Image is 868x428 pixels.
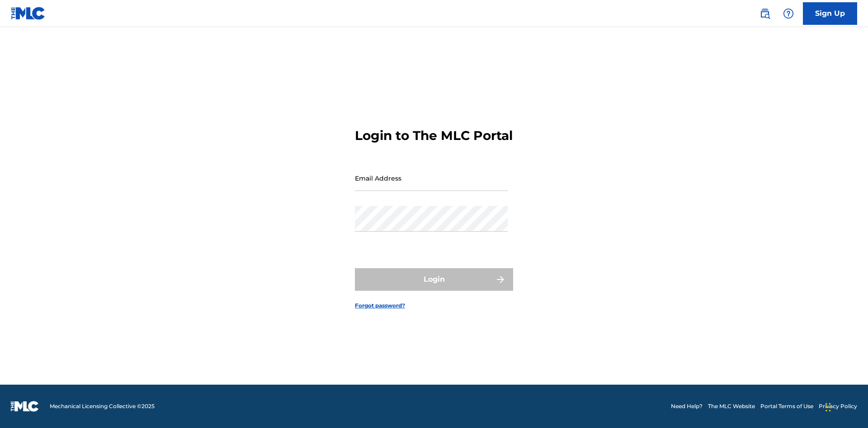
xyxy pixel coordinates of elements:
a: Public Search [756,5,774,23]
a: Need Help? [671,402,703,410]
img: logo [11,401,39,412]
span: Mechanical Licensing Collective © 2025 [50,402,155,410]
iframe: Chat Widget [823,385,868,428]
h3: Login to The MLC Portal [355,128,513,144]
a: Forgot password? [355,302,405,310]
a: Sign Up [803,2,857,25]
a: Portal Terms of Use [760,402,813,410]
img: MLC Logo [11,7,46,20]
div: Drag [826,394,831,421]
div: Help [779,5,797,23]
a: The MLC Website [708,402,755,410]
a: Privacy Policy [819,402,857,410]
img: search [759,8,770,19]
img: help [783,8,794,19]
